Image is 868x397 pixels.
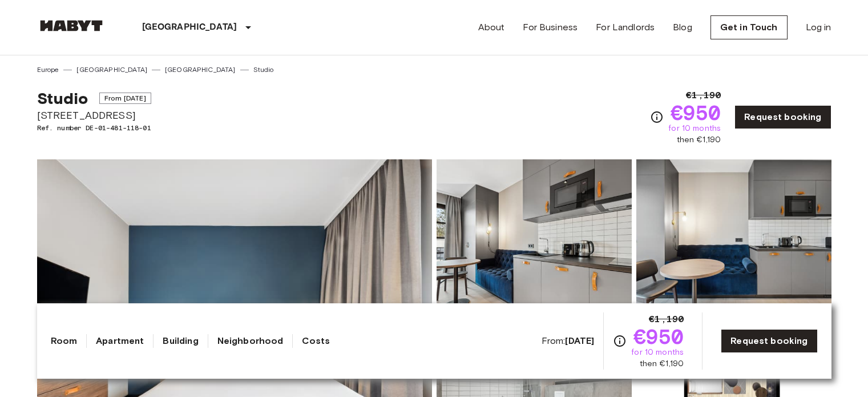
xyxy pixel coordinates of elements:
a: Get in Touch [710,15,788,39]
img: Habyt [37,20,106,31]
a: Room [51,334,78,348]
a: Request booking [721,329,817,353]
span: [STREET_ADDRESS] [37,108,151,123]
a: [GEOGRAPHIC_DATA] [165,65,236,75]
a: Studio [253,65,274,75]
a: Log in [806,21,831,34]
p: [GEOGRAPHIC_DATA] [142,21,237,34]
a: For Business [523,21,578,34]
a: About [478,21,505,34]
span: From: [542,335,595,347]
span: then €1,190 [640,358,684,370]
span: Studio [37,89,88,108]
span: €1,190 [686,89,721,102]
span: for 10 months [631,347,684,358]
span: €1,190 [649,312,684,326]
a: For Landlords [596,21,655,34]
a: Apartment [96,334,144,348]
svg: Check cost overview for full price breakdown. Please note that discounts apply to new joiners onl... [613,334,627,348]
svg: Check cost overview for full price breakdown. Please note that discounts apply to new joiners onl... [650,110,664,124]
img: Picture of unit DE-01-481-118-01 [437,159,632,309]
span: €950 [671,102,721,123]
a: Building [163,334,198,348]
span: Ref. number DE-01-481-118-01 [37,123,151,133]
img: Picture of unit DE-01-481-118-01 [636,159,831,309]
a: Costs [302,334,330,348]
span: then €1,190 [677,134,721,146]
span: for 10 months [668,123,721,134]
span: €950 [633,326,684,347]
span: From [DATE] [99,93,151,104]
a: Blog [673,21,692,34]
a: Request booking [734,105,831,129]
a: Neighborhood [217,334,284,348]
a: [GEOGRAPHIC_DATA] [76,65,147,75]
b: [DATE] [565,335,594,346]
a: Europe [37,65,59,75]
